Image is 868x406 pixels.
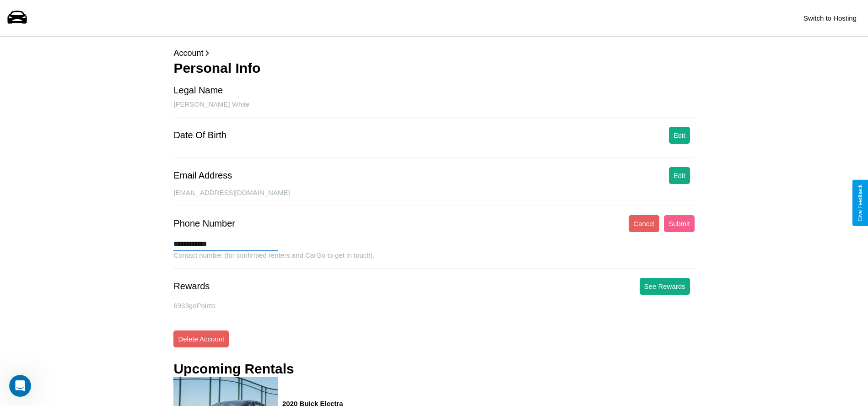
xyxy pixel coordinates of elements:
button: Edit [669,127,690,144]
div: Date Of Birth [173,130,226,141]
button: Submit [664,215,695,232]
button: Switch to Hosting [799,10,861,27]
div: Rewards [173,281,210,292]
div: Phone Number [173,218,235,229]
button: See Rewards [640,278,690,295]
button: Cancel [629,215,659,232]
h3: Personal Info [173,60,694,76]
div: Legal Name [173,85,223,96]
p: 6933 goPoints [173,299,694,312]
p: Account [173,46,694,60]
button: Delete Account [173,330,229,347]
div: [PERSON_NAME] White [173,100,694,118]
div: Give Feedback [857,184,863,222]
iframe: Intercom live chat [9,375,31,397]
button: Edit [669,167,690,184]
div: [EMAIL_ADDRESS][DOMAIN_NAME] [173,189,694,206]
h3: Upcoming Rentals [173,361,294,377]
div: Email Address [173,170,232,181]
div: Contact number (for confirmed renters and CarGo to get in touch). [173,251,694,269]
